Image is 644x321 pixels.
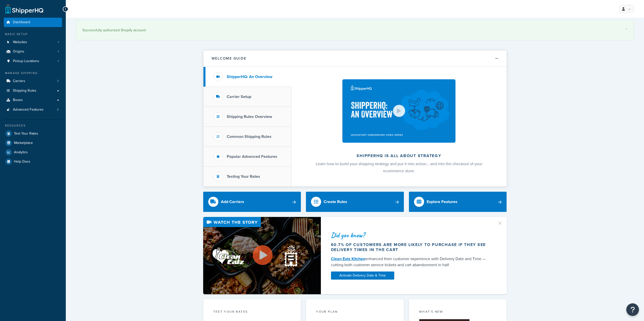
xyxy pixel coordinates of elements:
span: 3 [57,108,59,112]
div: Resources [4,124,62,128]
h2: ShipperHQ is all about strategy [305,154,493,158]
span: Shipping Rules [13,89,36,93]
li: Origins [4,47,62,56]
button: Welcome Guide [203,51,507,67]
a: Create Rules [306,192,404,212]
div: Did you know? [331,232,491,239]
span: Origins [13,50,24,54]
a: Help Docs [4,157,62,166]
div: Your Plan [316,309,394,315]
div: Successfully authorized Shopify account [82,27,627,34]
a: Clean Eatz Kitchen [331,256,365,262]
h3: Shipping Rules Overview [227,114,272,119]
a: Shipping Rules [4,86,62,95]
span: Pickup Locations [13,59,39,63]
span: Test Your Rates [14,132,38,136]
a: Carriers7 [4,77,62,86]
h2: Welcome Guide [212,57,246,60]
a: Advanced Features3 [4,105,62,114]
a: × [625,27,627,31]
a: Pickup Locations1 [4,57,62,66]
li: Carriers [4,77,62,86]
a: Test Your Rates [4,129,62,138]
a: Websites1 [4,38,62,47]
div: Explore Features [427,198,458,205]
span: 1 [58,50,59,54]
img: ShipperHQ is all about strategy [342,79,455,143]
div: Create Rules [324,198,347,205]
a: Origins1 [4,47,62,56]
a: Analytics [4,148,62,157]
span: Advanced Features [13,108,44,112]
div: Test your rates [213,309,291,315]
span: 1 [58,40,59,44]
a: Add Carriers [203,192,301,212]
h3: ShipperHQ: An Overview [227,75,272,79]
div: What's New [419,309,497,315]
span: 1 [58,59,59,63]
span: Websites [13,40,27,44]
div: enhanced their customer experience with Delivery Date and Time — cutting both customer service ti... [331,256,491,268]
a: Explore Features [409,192,507,212]
a: Boxes [4,95,62,105]
h3: Testing Your Rates [227,174,260,179]
li: Pickup Locations [4,57,62,66]
a: Marketplace [4,138,62,147]
a: Activate Delivery Date & Time [331,271,394,280]
div: Basic Setup [4,32,62,36]
div: 60.7% of customers are more likely to purchase if they see delivery times in the cart [331,242,491,252]
img: Video thumbnail [203,217,321,294]
span: Learn how to build your shipping strategy and put it into action… and into the checkout of your e... [316,161,482,174]
span: Carriers [13,79,25,83]
span: Analytics [14,150,28,155]
span: 7 [57,79,59,83]
h3: Carrier Setup [227,94,251,99]
span: Boxes [13,98,23,102]
li: Advanced Features [4,105,62,114]
li: Websites [4,38,62,47]
a: Dashboard [4,18,62,27]
div: Add Carriers [221,198,244,205]
span: Dashboard [13,20,30,24]
span: Marketplace [14,141,33,145]
span: Help Docs [14,160,30,164]
h3: Popular Advanced Features [227,154,277,159]
div: Manage Shipping [4,71,62,75]
h3: Common Shipping Rules [227,134,272,139]
button: Open Resource Center [626,303,639,316]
